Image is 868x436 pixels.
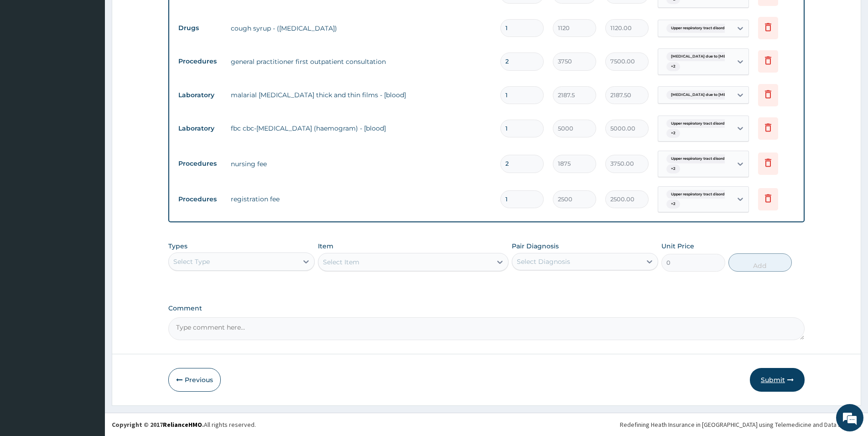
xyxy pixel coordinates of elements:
img: d_794563401_company_1708531726252_794563401 [31,46,51,68]
label: Comment [168,305,805,312]
footer: All rights reserved. [105,413,868,436]
a: RelianceHMO [163,420,202,429]
label: Item [318,242,333,251]
td: Drugs [174,20,226,37]
td: fbc cbc-[MEDICAL_DATA] (haemogram) - [blood] [226,119,496,137]
span: We're online! [53,115,126,207]
div: Redefining Heath Insurance in [GEOGRAPHIC_DATA] using Telemedicine and Data Science! [620,420,861,429]
label: Types [168,242,187,250]
span: Upper respiratory tract disord... [666,190,732,199]
span: + 2 [666,200,680,209]
span: Upper respiratory tract disord... [666,24,732,33]
textarea: Type your message and hit 'Enter' [5,249,174,281]
td: nursing fee [226,155,496,173]
label: Unit Price [661,242,694,251]
td: Procedures [174,191,226,208]
button: Add [728,253,792,272]
div: Chat with us now [61,51,167,63]
span: [MEDICAL_DATA] due to [MEDICAL_DATA] falc... [666,90,767,100]
span: + 2 [666,164,680,173]
div: Select Type [173,257,210,266]
span: + 2 [666,62,680,71]
label: Pair Diagnosis [512,242,559,251]
td: Laboratory [174,120,226,137]
button: Submit [750,368,805,392]
td: Laboratory [174,87,226,104]
span: Upper respiratory tract disord... [666,154,732,163]
span: [MEDICAL_DATA] due to [MEDICAL_DATA] falc... [666,52,767,61]
td: registration fee [226,190,496,208]
strong: Copyright © 2017 . [112,420,204,429]
div: Navigation go back [10,50,24,64]
td: Procedures [174,155,226,172]
div: Select Diagnosis [517,257,570,266]
span: + 2 [666,129,680,138]
td: general practitioner first outpatient consultation [226,53,496,71]
td: Procedures [174,53,226,70]
span: Upper respiratory tract disord... [666,119,732,128]
button: Previous [168,368,221,392]
div: Minimize live chat window [150,5,172,26]
td: malarial [MEDICAL_DATA] thick and thin films - [blood] [226,86,496,104]
td: cough syrup - ([MEDICAL_DATA]) [226,19,496,37]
